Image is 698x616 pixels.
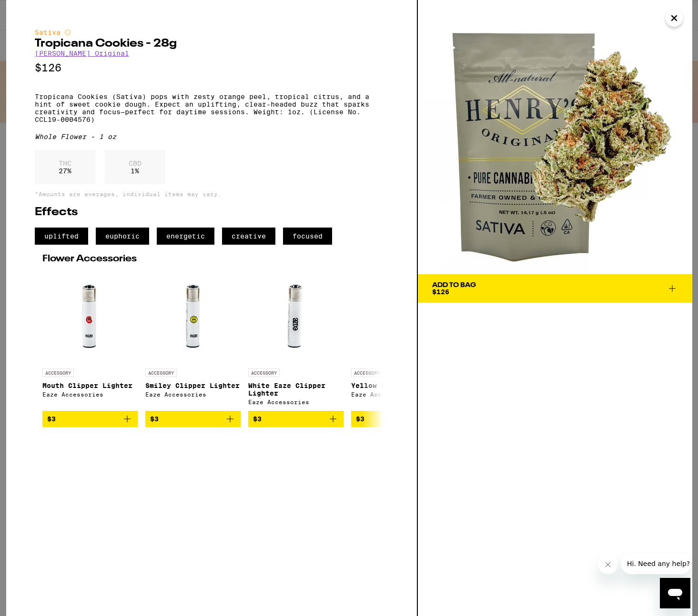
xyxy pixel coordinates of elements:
[362,268,435,364] img: Eaze Accessories - Yellow BIC Lighter
[35,93,388,123] p: Tropicana Cookies (Sativa) pops with zesty orange peel, tropical citrus, and a hint of sweet cook...
[248,268,344,411] a: Open page for White Eaze Clipper Lighter from Eaze Accessories
[96,228,149,245] span: euphoric
[145,382,241,389] p: Smiley Clipper Lighter
[145,268,241,411] a: Open page for Smiley Clipper Lighter from Eaze Accessories
[145,368,177,377] p: ACCESSORY
[621,553,690,574] iframe: Message from company
[145,268,241,364] img: Eaze Accessories - Smiley Clipper Lighter
[64,29,71,36] img: sativaColor.svg
[59,159,71,167] p: THC
[42,382,138,389] p: Mouth Clipper Lighter
[42,391,138,397] div: Eaze Accessories
[35,29,388,36] div: Sativa
[283,228,332,245] span: focused
[105,150,165,184] div: 1 %
[248,268,344,364] img: Eaze Accessories - White Eaze Clipper Lighter
[157,228,214,245] span: energetic
[598,555,617,574] iframe: Close message
[42,368,74,377] p: ACCESSORY
[42,254,381,264] h2: Flower Accessories
[35,62,388,74] p: $126
[42,268,138,411] a: Open page for Mouth Clipper Lighter from Eaze Accessories
[248,411,344,427] button: Add to bag
[42,411,138,427] button: Add to bag
[222,228,275,245] span: creative
[432,288,449,296] span: $126
[432,282,476,288] div: Add To Bag
[248,382,344,397] p: White Eaze Clipper Lighter
[351,391,446,397] div: Eaze Accessories
[351,382,446,389] p: Yellow BIC Lighter
[129,159,142,167] p: CBD
[35,133,388,140] div: Whole Flower - 1 oz
[35,228,88,245] span: uplifted
[145,391,241,397] div: Eaze Accessories
[418,274,692,303] button: Add To Bag$126
[35,38,388,50] h2: Tropicana Cookies - 28g
[145,411,241,427] button: Add to bag
[351,368,383,377] p: ACCESSORY
[35,150,95,184] div: 27 %
[351,268,446,411] a: Open page for Yellow BIC Lighter from Eaze Accessories
[35,207,388,218] h2: Effects
[666,10,683,27] button: Close
[660,578,690,608] iframe: Button to launch messaging window
[150,415,159,423] span: $3
[351,411,446,427] button: Add to bag
[35,50,129,57] a: [PERSON_NAME] Original
[356,415,364,423] span: $3
[35,191,388,197] p: *Amounts are averages, individual items may vary.
[248,399,344,405] div: Eaze Accessories
[253,415,262,423] span: $3
[47,415,56,423] span: $3
[42,268,138,364] img: Eaze Accessories - Mouth Clipper Lighter
[248,368,280,377] p: ACCESSORY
